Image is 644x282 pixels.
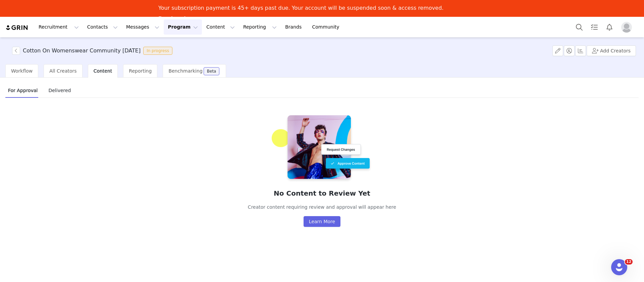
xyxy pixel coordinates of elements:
button: Messages [122,19,163,35]
button: Reporting [239,19,281,35]
iframe: Intercom live chat [611,259,627,275]
img: forapproval-empty@2x.png [272,114,372,183]
a: Tasks [587,19,602,35]
button: Program [164,19,202,35]
span: In progress [143,47,172,55]
img: grin logo [5,25,29,31]
span: Workflow [11,68,33,74]
a: Brands [281,19,308,35]
button: Contacts [83,19,122,35]
span: For Approval [5,85,40,96]
button: Profile [617,22,639,33]
span: Benchmarking [168,68,202,74]
h3: Cotton On Womenswear Community [DATE] [23,47,141,55]
button: Recruitment [35,19,83,35]
button: Add Creators [587,45,636,56]
a: Community [308,19,346,35]
button: Notifications [602,19,617,35]
div: Beta [207,69,216,73]
span: Delivered [46,85,73,96]
button: Learn More [304,216,340,227]
h2: No Content to Review Yet [248,188,396,198]
button: Search [572,19,587,35]
p: Creator content requiring review and approval will appear here [248,204,396,211]
span: Reporting [129,68,152,74]
span: All Creators [49,68,76,74]
span: [object Object] [12,47,175,55]
button: Content [202,19,239,35]
span: Content [94,68,112,74]
div: Your subscription payment is 45+ days past due. Your account will be suspended soon & access remo... [158,5,443,11]
a: Pay Invoices [158,15,196,23]
span: 12 [625,259,633,265]
img: placeholder-profile.jpg [621,22,632,33]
